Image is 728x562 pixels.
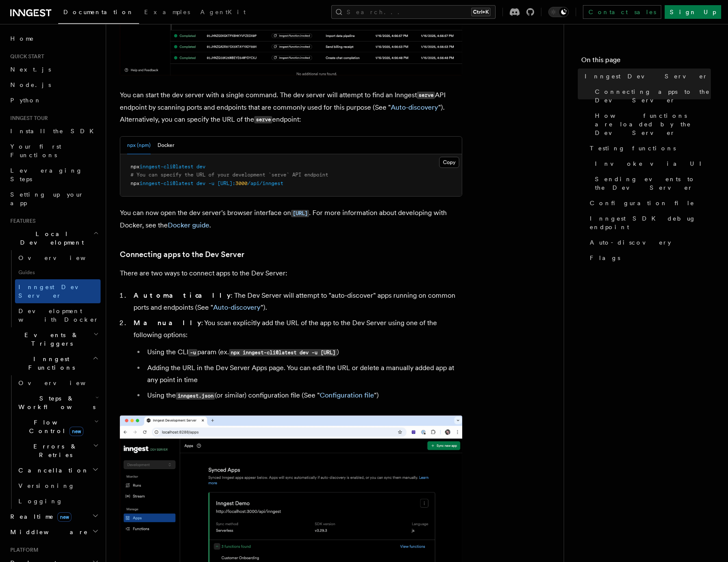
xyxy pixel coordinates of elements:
[157,137,174,154] button: Docker
[131,172,328,178] span: # You can specify the URL of your development `serve` API endpoint
[15,493,101,509] a: Logging
[586,235,711,250] a: Auto-discovery
[7,93,101,108] a: Python
[7,139,101,163] a: Your first Functions
[7,53,44,60] span: Quick start
[168,221,209,229] a: Docker guide
[15,266,101,279] span: Guides
[10,97,42,104] span: Python
[417,92,435,99] code: serve
[7,355,92,372] span: Inngest Functions
[7,327,101,351] button: Events & Triggers
[320,391,374,399] a: Configuration file
[7,226,101,250] button: Local Development
[15,391,101,415] button: Steps & Workflows
[7,509,101,524] button: Realtimenew
[581,55,711,69] h4: On this page
[595,87,711,105] span: Connecting apps to the Dev Server
[200,9,246,15] span: AgentKit
[213,303,261,311] a: Auto-discovery
[120,89,462,126] p: You can start the dev server with a single command. The dev server will attempt to find an Innges...
[586,195,711,211] a: Configuration file
[145,346,462,359] li: Using the CLI param (ex. )
[591,108,711,140] a: How functions are loaded by the Dev Server
[591,84,711,108] a: Connecting apps to the Dev Server
[196,164,205,170] span: dev
[7,230,93,247] span: Local Development
[471,8,490,16] kbd: Ctrl+K
[140,180,193,186] span: inngest-cli@latest
[7,512,71,521] span: Realtime
[145,389,462,402] li: Using the (or similar) configuration file (See " ")
[176,392,215,400] code: inngest.json
[10,191,84,206] span: Setting up your app
[7,77,101,93] a: Node.js
[127,137,151,154] button: npx (npm)
[7,524,101,540] button: Middleware
[15,415,101,439] button: Flow Controlnew
[15,478,101,493] a: Versioning
[10,128,99,135] span: Install the SDK
[131,180,140,186] span: npx
[134,291,231,299] strong: Automatically
[18,308,99,323] span: Development with Docker
[7,375,101,509] div: Inngest Functions
[590,199,695,207] span: Configuration file
[63,9,134,15] span: Documentation
[7,331,93,348] span: Events & Triggers
[254,116,272,123] code: serve
[591,171,711,195] a: Sending events to the Dev Server
[7,187,101,211] a: Setting up your app
[217,180,235,186] span: [URL]:
[229,349,337,356] code: npx inngest-cli@latest dev -u [URL]
[195,3,251,23] a: AgentKit
[15,279,101,303] a: Inngest Dev Server
[581,69,711,84] a: Inngest Dev Server
[134,319,201,327] strong: Manually
[7,547,39,553] span: Platform
[18,380,107,386] span: Overview
[18,284,92,299] span: Inngest Dev Server
[585,72,708,81] span: Inngest Dev Server
[586,140,711,156] a: Testing functions
[590,144,676,152] span: Testing functions
[7,31,101,46] a: Home
[439,157,459,168] button: Copy
[15,439,101,463] button: Errors & Retries
[120,207,462,231] p: You can now open the dev server's browser interface on . For more information about developing wi...
[595,175,711,192] span: Sending events to the Dev Server
[247,180,283,186] span: /api/inngest
[10,167,83,182] span: Leveraging Steps
[590,238,671,247] span: Auto-discovery
[15,463,101,478] button: Cancellation
[69,427,83,436] span: new
[208,180,214,186] span: -u
[7,351,101,375] button: Inngest Functions
[590,254,620,262] span: Flags
[665,5,721,19] a: Sign Up
[291,210,309,217] code: [URL]
[120,248,244,260] a: Connecting apps to the Dev Server
[18,254,107,261] span: Overview
[140,164,193,170] span: inngest-cli@latest
[120,267,462,279] p: There are two ways to connect apps to the Dev Server:
[591,156,711,171] a: Invoke via UI
[7,218,36,224] span: Features
[583,5,661,19] a: Contact sales
[7,163,101,187] a: Leveraging Steps
[144,9,190,15] span: Examples
[131,164,140,170] span: npx
[18,482,75,489] span: Versioning
[15,303,101,327] a: Development with Docker
[235,180,247,186] span: 3000
[10,81,51,88] span: Node.js
[15,418,94,435] span: Flow Control
[291,209,309,217] a: [URL]
[7,115,48,122] span: Inngest tour
[15,466,89,475] span: Cancellation
[18,498,63,505] span: Logging
[10,143,61,158] span: Your first Functions
[595,111,711,137] span: How functions are loaded by the Dev Server
[15,394,95,411] span: Steps & Workflows
[331,5,496,19] button: Search...Ctrl+K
